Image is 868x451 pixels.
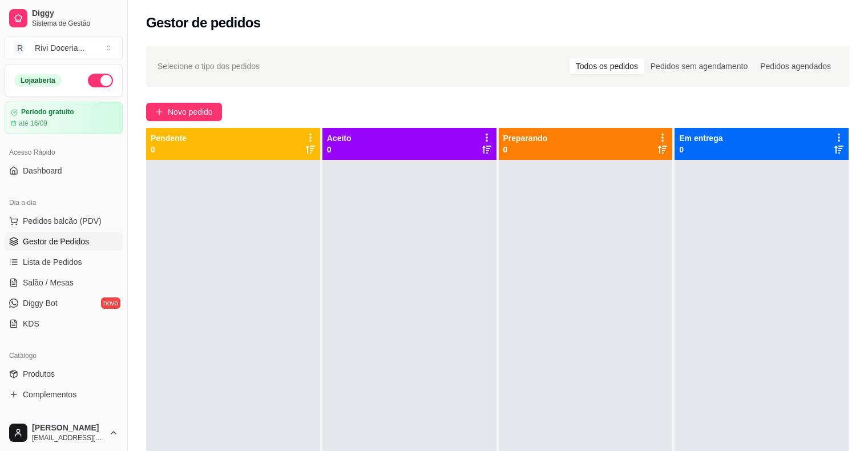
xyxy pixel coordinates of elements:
span: Diggy [32,9,118,19]
p: 0 [151,144,187,155]
a: DiggySistema de Gestão [5,5,123,32]
a: KDS [5,315,123,333]
h2: Gestor de pedidos [146,14,261,32]
span: plus [155,108,163,116]
a: Período gratuitoaté 16/09 [5,102,123,134]
button: [PERSON_NAME][EMAIL_ADDRESS][DOMAIN_NAME] [5,419,123,446]
span: Novo pedido [168,106,213,118]
span: [PERSON_NAME] [32,423,104,433]
a: Salão / Mesas [5,273,123,292]
span: Pedidos balcão (PDV) [23,215,102,227]
div: Dia a dia [5,194,123,212]
span: Dashboard [23,165,62,176]
span: Produtos [23,368,55,380]
a: Lista de Pedidos [5,253,123,271]
p: 0 [327,144,352,155]
a: Produtos [5,365,123,383]
div: Acesso Rápido [5,143,123,162]
span: Diggy Bot [23,297,58,309]
span: R [14,42,26,54]
span: Complementos [23,389,76,400]
button: Novo pedido [146,103,222,121]
span: Lista de Pedidos [23,256,82,268]
div: Rivi Doceria ... [35,42,84,54]
p: 0 [679,144,722,155]
span: Selecione o tipo dos pedidos [158,60,260,73]
div: Pedidos agendados [754,58,837,74]
p: Em entrega [679,132,722,144]
p: 0 [503,144,548,155]
span: KDS [23,318,39,329]
span: [EMAIL_ADDRESS][DOMAIN_NAME] [32,433,104,442]
a: Complementos [5,385,123,404]
p: Preparando [503,132,548,144]
span: Sistema de Gestão [32,19,118,28]
a: Dashboard [5,162,123,180]
span: Gestor de Pedidos [23,236,89,247]
button: Alterar Status [88,74,113,87]
div: Loja aberta [14,74,62,87]
div: Todos os pedidos [570,58,644,74]
article: até 16/09 [19,119,47,128]
p: Aceito [327,132,352,144]
div: Pedidos sem agendamento [644,58,754,74]
span: Salão / Mesas [23,277,74,288]
a: Diggy Botnovo [5,294,123,312]
div: Catálogo [5,347,123,365]
a: Gestor de Pedidos [5,232,123,251]
article: Período gratuito [21,108,74,116]
button: Select a team [5,37,123,59]
p: Pendente [151,132,187,144]
button: Pedidos balcão (PDV) [5,212,123,230]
